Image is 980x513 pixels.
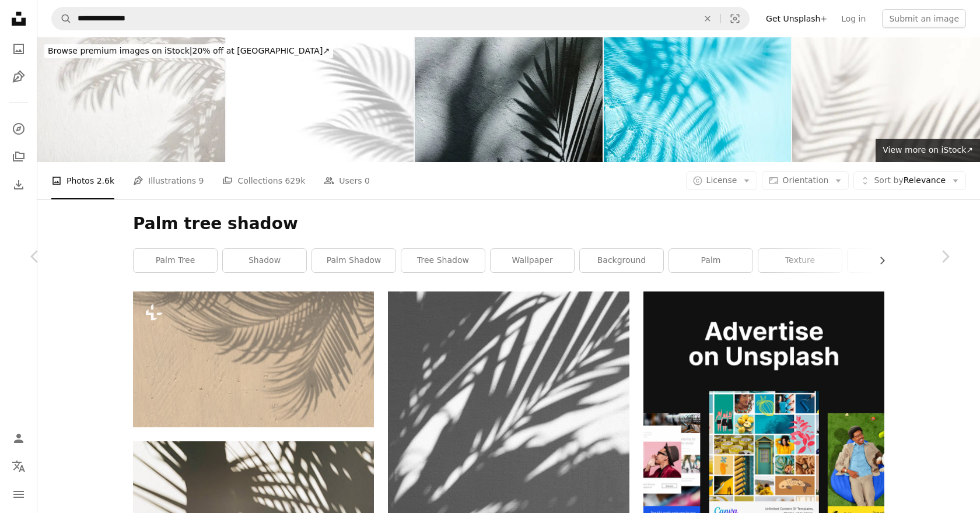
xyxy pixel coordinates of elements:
[910,201,980,312] a: Next
[491,249,574,272] a: wallpaper
[834,9,873,28] a: Log in
[285,174,305,187] span: 629k
[883,145,973,154] span: View more on iStock ↗
[7,145,30,168] a: Collections
[7,483,30,506] button: Menu
[848,249,931,272] a: tree
[312,249,395,272] a: palm shadow
[759,9,834,28] a: Get Unsplash+
[874,175,903,185] span: Sort by
[48,46,192,55] span: Browse premium images on iStock |
[7,455,30,478] button: Language
[37,37,340,65] a: Browse premium images on iStock|20% off at [GEOGRAPHIC_DATA]↗
[415,37,603,162] img: Palm Tree Leaf Shadow on Wall Background
[686,171,758,190] button: License
[133,162,204,199] a: Illustrations 9
[871,249,884,272] button: scroll list to the right
[604,37,792,162] img: Summer joy
[199,174,204,187] span: 9
[882,9,966,28] button: Submit an image
[7,65,30,89] a: Illustrations
[37,37,225,162] img: The shadows of the leaves on a white plastered wall stock photo
[580,249,663,272] a: background
[792,37,980,162] img: Abstract silhouette shadow white background of natural leaves tree branch falling on wall.
[133,354,374,364] a: a shadow of a palm tree on a sandy beach
[7,173,30,196] a: Download History
[706,175,737,185] span: License
[695,8,720,30] button: Clear
[48,46,330,55] span: 20% off at [GEOGRAPHIC_DATA] ↗
[401,249,485,272] a: tree shadow
[223,249,306,272] a: shadow
[7,117,30,140] a: Explore
[721,8,749,30] button: Visual search
[324,162,370,199] a: Users 0
[226,37,414,162] img: Shadow tropics palm leaves composition on white backgrounds 3d rendering
[853,171,966,190] button: Sort byRelevance
[762,171,849,190] button: Orientation
[669,249,752,272] a: palm
[134,249,217,272] a: palm tree
[365,174,370,187] span: 0
[52,8,72,30] button: Search Unsplash
[874,175,946,187] span: Relevance
[388,467,629,477] a: silhouette of palm tree
[7,427,30,450] a: Log in / Sign up
[876,139,980,162] a: View more on iStock↗
[782,175,828,185] span: Orientation
[7,37,30,61] a: Photos
[51,7,750,30] form: Find visuals sitewide
[133,291,374,427] img: a shadow of a palm tree on a sandy beach
[758,249,842,272] a: texture
[222,162,305,199] a: Collections 629k
[133,213,884,234] h1: Palm tree shadow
